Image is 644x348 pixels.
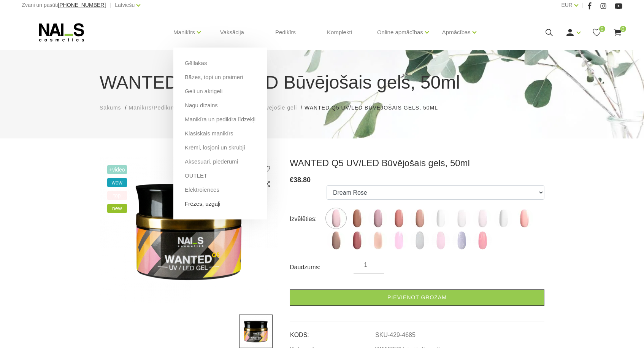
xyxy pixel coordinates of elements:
[58,2,106,8] span: [PHONE_NUMBER]
[173,17,195,48] a: Manikīrs
[473,209,492,228] img: ...
[185,73,243,81] a: Bāzes, topi un praimeri
[327,231,346,250] img: ...
[185,186,219,194] a: Elektroierīces
[100,157,278,303] img: ...
[561,0,573,10] a: EUR
[347,231,366,250] img: ...
[327,209,346,228] img: ...
[494,209,513,228] img: ...
[107,178,127,187] span: wow
[290,176,293,184] span: €
[293,176,311,184] span: 38.80
[290,261,354,273] div: Daudzums:
[185,200,220,208] a: Frēzes, uzgaļi
[290,157,544,169] h3: WANTED Q5 UV/LED Būvējošais gels, 50ml
[185,157,238,166] a: Aksesuāri, piederumi
[239,315,273,348] img: ...
[128,105,176,111] span: Manikīrs/Pedikīrs
[185,101,218,110] a: Nagu dizains
[100,105,121,111] span: Sākums
[305,104,446,112] li: WANTED Q5 UV/LED Būvējošais gels, 50ml
[128,104,176,112] a: Manikīrs/Pedikīrs
[185,172,207,180] a: OUTLET
[321,14,358,51] a: Komplekti
[290,325,375,340] td: KODS:
[599,26,605,32] span: 0
[58,2,106,8] a: [PHONE_NUMBER]
[185,129,233,138] a: Klasiskais manikīrs
[185,115,255,124] a: Manikīra un pedikīra līdzekļi
[100,69,544,96] h1: WANTED Q5 UV/LED Būvējošais gels, 50ml
[377,17,423,48] a: Online apmācības
[100,104,121,112] a: Sākums
[368,231,387,250] img: ...
[214,14,250,51] a: Vaksācija
[185,59,207,67] a: Gēllakas
[185,87,222,95] a: Geli un akrigeli
[431,209,450,228] img: ...
[620,26,626,32] span: 0
[269,14,302,51] a: Pedikīrs
[452,231,471,250] img: ...
[592,28,601,37] a: 0
[107,191,127,200] span: top
[22,0,106,10] div: Zvani un pasūti
[375,332,416,338] a: SKU-429-4685
[389,231,408,250] img: ...
[107,165,127,174] span: +Video
[613,28,622,37] a: 0
[389,209,408,228] img: ...
[290,289,544,306] a: Pievienot grozam
[109,0,111,10] span: |
[290,213,327,225] div: Izvēlēties:
[473,231,492,250] img: ...
[452,209,471,228] img: ...
[410,231,429,250] img: ...
[442,17,471,48] a: Apmācības
[368,209,387,228] img: ...
[107,204,127,213] span: new
[185,143,245,152] a: Krēmi, losjoni un skrubji
[347,209,366,228] img: ...
[410,209,429,228] img: ...
[115,0,135,10] a: Latviešu
[515,209,534,228] img: ...
[431,231,450,250] img: ...
[582,0,584,10] span: |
